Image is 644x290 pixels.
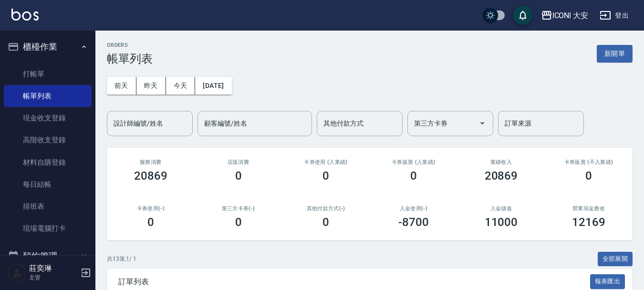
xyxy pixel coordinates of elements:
h3: 0 [322,169,329,183]
button: save [513,6,532,25]
button: 今天 [166,77,196,95]
h3: 帳單列表 [107,52,153,65]
button: 登出 [596,7,633,24]
a: 現場電腦打卡 [4,217,92,239]
button: 前天 [107,77,136,95]
a: 帳單列表 [4,85,92,107]
button: 櫃檯作業 [4,34,92,59]
h2: 入金儲值 [469,205,534,212]
button: Open [475,116,490,131]
h3: 0 [585,169,592,183]
h3: 20869 [485,169,518,183]
p: 共 13 筆, 1 / 1 [107,255,136,263]
h3: 0 [410,169,417,183]
h5: 莊奕琳 [29,264,78,273]
p: 主管 [29,273,78,282]
h3: 0 [147,215,154,229]
a: 現金收支登錄 [4,107,92,129]
a: 每日結帳 [4,173,92,195]
h3: 0 [235,215,242,229]
button: 預約管理 [4,244,92,269]
h3: 0 [322,215,329,229]
h3: 20869 [134,169,167,183]
h3: 11000 [485,215,518,229]
h2: 卡券販賣 (不入業績) [556,159,621,165]
div: ICONI 大安 [552,10,589,21]
h2: 業績收入 [469,159,534,165]
h2: 其他付款方式(-) [293,205,358,212]
h2: 店販消費 [206,159,271,165]
h2: 入金使用(-) [381,205,446,212]
h3: -8700 [398,215,429,229]
button: ICONI 大安 [537,6,592,25]
h2: 卡券販賣 (入業績) [381,159,446,165]
h2: ORDERS [107,42,153,48]
a: 報表匯出 [590,277,625,286]
button: 新開單 [597,45,633,63]
h3: 12169 [572,215,605,229]
h2: 第三方卡券(-) [206,205,271,212]
a: 新開單 [597,49,633,58]
button: 昨天 [136,77,166,95]
button: 報表匯出 [590,274,625,289]
h3: 0 [235,169,242,183]
h2: 營業現金應收 [556,205,621,212]
a: 材料自購登錄 [4,151,92,173]
h3: 服務消費 [118,159,183,165]
a: 打帳單 [4,63,92,85]
a: 排班表 [4,195,92,217]
span: 訂單列表 [118,277,590,287]
img: Person [8,263,27,282]
button: [DATE] [195,77,231,95]
button: 全部展開 [598,252,633,267]
h2: 卡券使用 (入業績) [293,159,358,165]
a: 高階收支登錄 [4,129,92,151]
img: Logo [11,9,39,21]
h2: 卡券使用(-) [118,205,183,212]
